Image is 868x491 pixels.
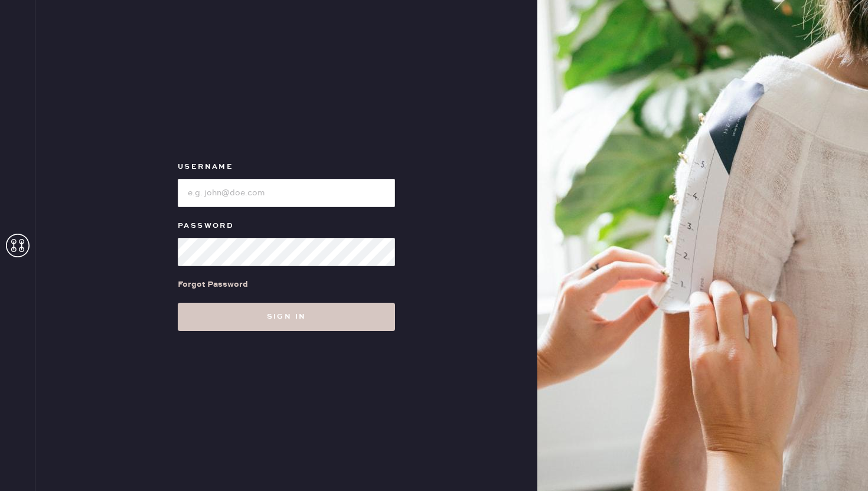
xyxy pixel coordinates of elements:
div: Forgot Password [178,278,248,291]
label: Password [178,219,395,233]
button: Sign in [178,303,395,331]
input: e.g. john@doe.com [178,179,395,207]
label: Username [178,160,395,174]
a: Forgot Password [178,266,248,303]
